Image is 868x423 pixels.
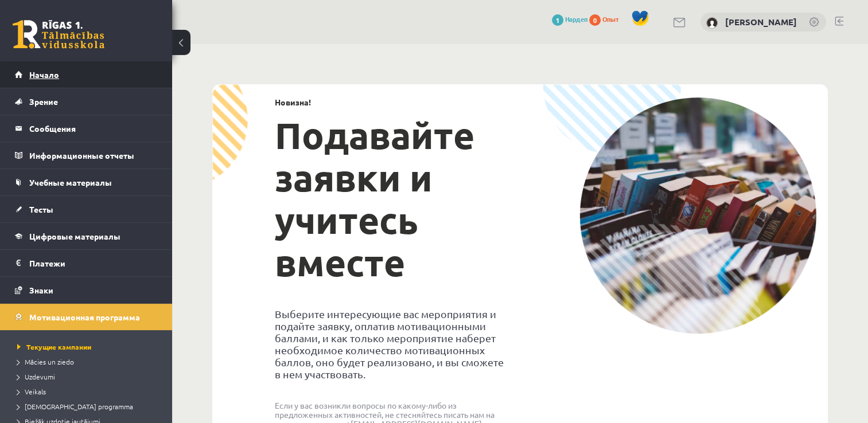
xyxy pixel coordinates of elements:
span: [DEMOGRAPHIC_DATA] programma [17,402,133,411]
a: Учебные материалы [15,169,158,195]
span: Знаки [29,285,53,295]
span: Цифровые материалы [29,231,120,241]
span: Veikals [17,387,46,396]
a: Платежи [15,250,158,276]
a: Текущие кампании [17,342,161,352]
h1: Подавайте заявки и учитесь вместе [275,114,512,284]
a: Mācies un ziedo [17,357,161,367]
span: Текущие кампании [17,342,91,351]
span: Uzdevumi [17,372,55,381]
strong: Новизна! [275,97,311,107]
span: Опыт [602,14,620,23]
font: Платежи [29,258,65,268]
a: Цифровые материалы [15,223,158,249]
a: [DEMOGRAPHIC_DATA] programma [17,401,161,412]
span: Нардеп [565,14,587,23]
a: Мотивационная программа [15,304,158,330]
a: Тесты [15,196,158,222]
img: Камилла Волкова [706,17,718,29]
a: Начало [15,61,158,88]
font: Информационные отчеты [29,150,134,160]
span: Мотивационная программа [29,312,140,322]
a: Veikals [17,386,161,397]
a: Сообщения [15,115,158,142]
a: Зрение [15,88,158,115]
a: Знаки [15,277,158,303]
span: Учебные материалы [29,177,112,187]
span: Mācies un ziedo [17,357,74,366]
span: 1 [552,14,563,26]
a: Rīgas 1. Tālmācības vidusskola [13,20,104,49]
span: Зрение [29,96,58,107]
span: 0 [589,14,601,26]
span: Начало [29,69,59,80]
a: Информационные отчеты [15,142,158,169]
a: 1 Нардеп [552,14,587,23]
img: campaign-image-1c4f3b39ab1f89d1fca25a8facaab35ebc8e40cf20aedba61fd73fb4233361ac.png [579,97,816,334]
span: Тесты [29,204,53,214]
p: Выберите интересующие вас мероприятия и подайте заявку, оплатив мотивационными баллами, и как тол... [275,308,512,380]
font: Сообщения [29,123,76,134]
a: [PERSON_NAME] [725,16,797,28]
a: 0 Опыт [589,14,625,23]
a: Uzdevumi [17,371,161,382]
